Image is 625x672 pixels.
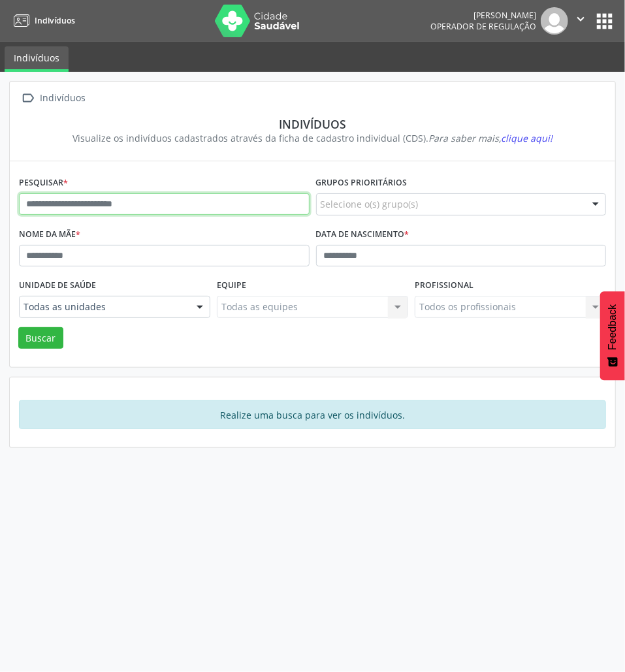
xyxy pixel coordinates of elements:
label: Pesquisar [19,173,68,193]
span: Indivíduos [35,15,75,26]
label: Unidade de saúde [19,276,96,296]
a: Indivíduos [9,10,75,31]
i:  [19,89,38,108]
label: Profissional [415,276,473,296]
button: Buscar [18,327,63,349]
i:  [573,12,588,26]
span: clique aqui! [501,132,553,144]
label: Nome da mãe [19,225,80,245]
button:  [568,7,593,35]
label: Data de nascimento [316,225,409,245]
div: Indivíduos [38,89,88,108]
i: Para saber mais, [428,132,553,144]
button: Feedback - Mostrar pesquisa [600,291,625,380]
span: Feedback [607,304,618,350]
img: img [541,7,568,35]
span: Selecione o(s) grupo(s) [321,197,419,211]
button: apps [593,10,616,33]
label: Equipe [217,276,246,296]
a:  Indivíduos [19,89,88,108]
div: [PERSON_NAME] [430,10,536,21]
span: Operador de regulação [430,21,536,32]
span: Todas as unidades [24,300,184,313]
a: Indivíduos [5,46,69,72]
div: Indivíduos [28,117,597,131]
div: Visualize os indivíduos cadastrados através da ficha de cadastro individual (CDS). [28,131,597,145]
div: Realize uma busca para ver os indivíduos. [19,400,606,429]
label: Grupos prioritários [316,173,408,193]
